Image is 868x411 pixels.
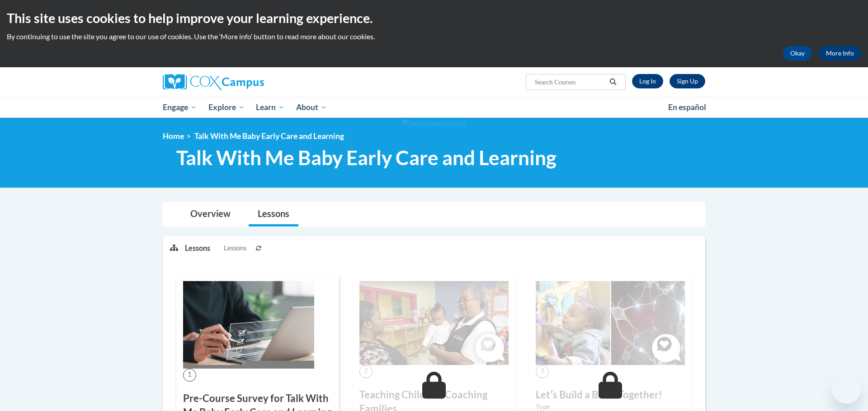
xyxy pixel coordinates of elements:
[183,281,314,369] img: Course Image
[224,243,246,253] span: Lessons
[7,32,861,42] p: By continuing to use the site you agree to our use of cookies. Use the ‘More info’ button to read...
[606,77,620,88] button: Search
[662,98,712,117] a: En español
[249,203,298,226] a: Lessons
[194,131,344,141] span: Talk With Me Baby Early Care and Learning
[163,74,335,90] a: Cox Campus
[163,102,197,113] span: Engage
[163,131,184,141] a: Home
[208,102,245,113] span: Explore
[819,46,861,60] a: More Info
[536,281,685,365] img: Course Image
[157,97,203,118] a: Engage
[668,102,706,112] span: En español
[359,365,373,378] span: 2
[183,369,196,382] span: 1
[149,97,719,118] div: Main menu
[203,97,250,118] a: Explore
[290,97,333,118] a: About
[7,9,861,27] h2: This site uses cookies to help improve your learning experience.
[536,388,685,402] h3: Letʹs Build a Brain Together!
[256,102,284,113] span: Learn
[163,74,264,90] img: Cox Campus
[534,77,606,88] input: Search Courses
[832,375,861,404] iframe: Button to launch messaging window
[185,243,210,253] p: Lessons
[181,203,240,226] a: Overview
[632,74,663,88] a: Log In
[402,119,466,129] img: Section background
[250,97,290,118] a: Learn
[296,102,327,113] span: About
[176,146,557,170] span: Talk With Me Baby Early Care and Learning
[359,281,509,365] img: Course Image
[783,46,812,60] button: Okay
[670,74,705,88] a: Register
[536,365,549,378] span: 3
